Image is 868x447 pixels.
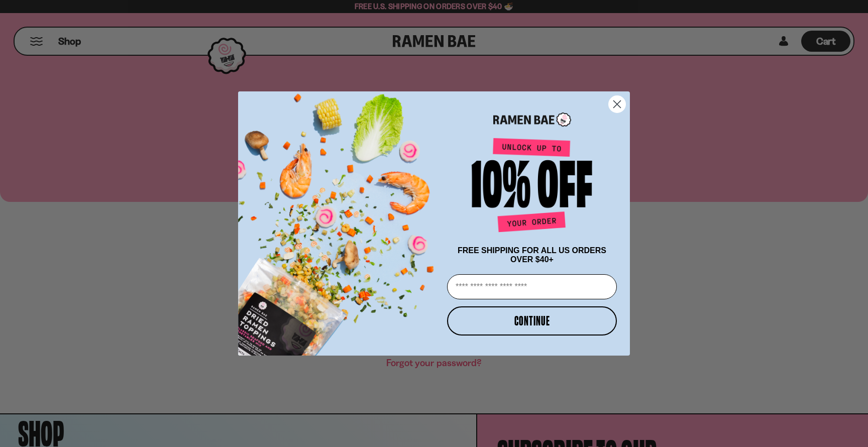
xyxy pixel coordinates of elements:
img: ce7035ce-2e49-461c-ae4b-8ade7372f32c.png [238,82,443,356]
button: CONTINUE [447,306,617,336]
button: Close dialog [608,95,626,113]
img: Unlock up to 10% off [469,138,595,236]
span: FREE SHIPPING FOR ALL US ORDERS OVER $40+ [458,246,606,264]
img: Ramen Bae Logo [493,111,571,128]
